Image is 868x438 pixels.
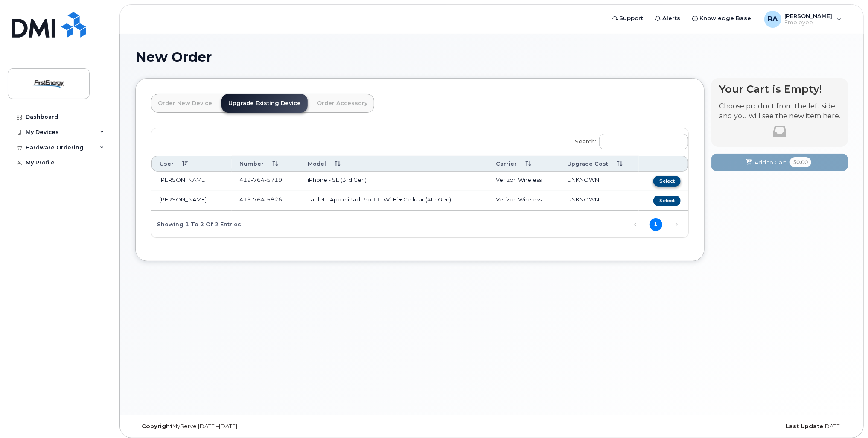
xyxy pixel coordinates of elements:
[232,156,300,172] th: Number: activate to sort column ascending
[135,50,848,64] h1: New Order
[831,401,862,432] iframe: Messenger Launcher
[711,154,848,171] button: Add to Cart $0.00
[265,176,282,183] span: 5719
[754,158,786,166] span: Add to Cart
[567,176,599,183] span: UNKNOWN
[559,156,639,172] th: Upgrade Cost: activate to sort column ascending
[239,176,282,183] span: 419
[310,94,374,113] a: Order Accessory
[265,196,282,203] span: 5826
[300,172,488,191] td: iPhone - SE (3rd Gen)
[786,423,823,429] strong: Last Update
[488,191,559,211] td: Verizon Wireless
[599,134,688,149] input: Search:
[300,156,488,172] th: Model: activate to sort column ascending
[567,196,599,203] span: UNKNOWN
[670,218,683,231] a: Next
[610,423,848,430] div: [DATE]
[653,196,681,206] button: Select
[653,176,681,187] button: Select
[488,172,559,191] td: Verizon Wireless
[719,102,840,121] p: Choose product from the left side and you will see the new item here.
[151,94,219,113] a: Order New Device
[488,156,559,172] th: Carrier: activate to sort column ascending
[142,423,172,429] strong: Copyright
[300,191,488,211] td: Tablet - Apple iPad Pro 11" Wi-Fi + Cellular (4th Gen)
[251,196,265,203] span: 764
[629,218,642,231] a: Previous
[570,128,688,152] label: Search:
[135,423,373,430] div: MyServe [DATE]–[DATE]
[251,176,265,183] span: 764
[239,196,282,203] span: 419
[151,172,232,191] td: [PERSON_NAME]
[719,83,840,95] h4: Your Cart is Empty!
[790,157,811,167] span: $0.00
[221,94,308,113] a: Upgrade Existing Device
[151,191,232,211] td: [PERSON_NAME]
[151,216,241,231] div: Showing 1 to 2 of 2 entries
[151,156,232,172] th: User: activate to sort column descending
[650,218,662,231] a: 1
